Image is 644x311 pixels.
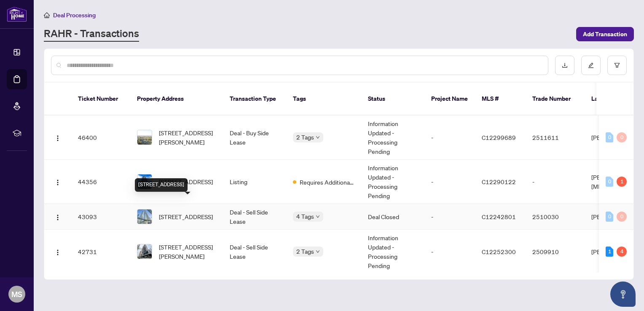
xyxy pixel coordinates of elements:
div: 0 [606,212,613,222]
th: MLS # [475,83,526,115]
td: 2510030 [526,204,585,230]
td: Information Updated - Processing Pending [361,115,424,160]
img: Logo [54,135,61,142]
div: 0 [606,132,613,142]
button: Logo [51,175,64,188]
span: 2 Tags [296,132,314,142]
div: [STREET_ADDRESS] [135,178,188,192]
span: down [316,135,320,139]
img: Logo [54,249,61,256]
th: Transaction Type [223,83,286,115]
th: Status [361,83,424,115]
td: 43093 [71,204,130,230]
th: Trade Number [526,83,585,115]
span: C12242801 [482,213,516,220]
span: home [44,12,50,18]
th: Property Address [130,83,223,115]
td: Listing [223,160,286,204]
span: edit [588,62,594,68]
td: Deal - Sell Side Lease [223,204,286,230]
td: 42731 [71,230,130,274]
img: Logo [54,179,61,186]
img: thumbnail-img [137,244,152,259]
button: Logo [51,131,64,144]
button: Open asap [610,282,636,307]
button: edit [581,56,601,75]
span: [STREET_ADDRESS][PERSON_NAME] [159,128,216,147]
span: down [316,249,320,254]
button: Logo [51,245,64,258]
button: Logo [51,210,64,223]
img: thumbnail-img [137,130,152,145]
td: - [424,160,475,204]
span: [STREET_ADDRESS] [159,212,213,221]
td: - [424,204,475,230]
div: 4 [617,247,627,257]
td: - [526,160,585,204]
th: Tags [286,83,361,115]
th: Ticket Number [71,83,130,115]
div: 1 [617,177,627,187]
a: RAHR - Transactions [44,27,139,42]
div: 0 [617,212,627,222]
button: download [555,56,574,75]
span: download [562,62,568,68]
button: Add Transaction [576,27,634,41]
td: Deal - Sell Side Lease [223,230,286,274]
span: [STREET_ADDRESS][PERSON_NAME] [159,242,216,261]
span: 2 Tags [296,247,314,256]
div: 0 [606,177,613,187]
td: Deal - Buy Side Lease [223,115,286,160]
span: [STREET_ADDRESS] [159,177,213,186]
div: 0 [617,132,627,142]
td: Deal Closed [361,204,424,230]
span: C12299689 [482,134,516,141]
img: Logo [54,214,61,221]
th: Project Name [424,83,475,115]
img: logo [7,6,27,22]
td: - [424,115,475,160]
img: thumbnail-img [137,174,152,189]
button: filter [607,56,627,75]
td: 44356 [71,160,130,204]
img: thumbnail-img [137,209,152,224]
span: MS [11,288,22,300]
span: C12252300 [482,248,516,255]
td: Information Updated - Processing Pending [361,160,424,204]
span: down [316,214,320,219]
td: 2509910 [526,230,585,274]
td: 46400 [71,115,130,160]
span: C12290122 [482,178,516,185]
td: Information Updated - Processing Pending [361,230,424,274]
span: Add Transaction [583,27,627,41]
span: 4 Tags [296,212,314,221]
td: - [424,230,475,274]
span: Deal Processing [53,11,96,19]
span: Requires Additional Docs [300,177,354,187]
span: filter [614,62,620,68]
td: 2511611 [526,115,585,160]
div: 1 [606,247,613,257]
